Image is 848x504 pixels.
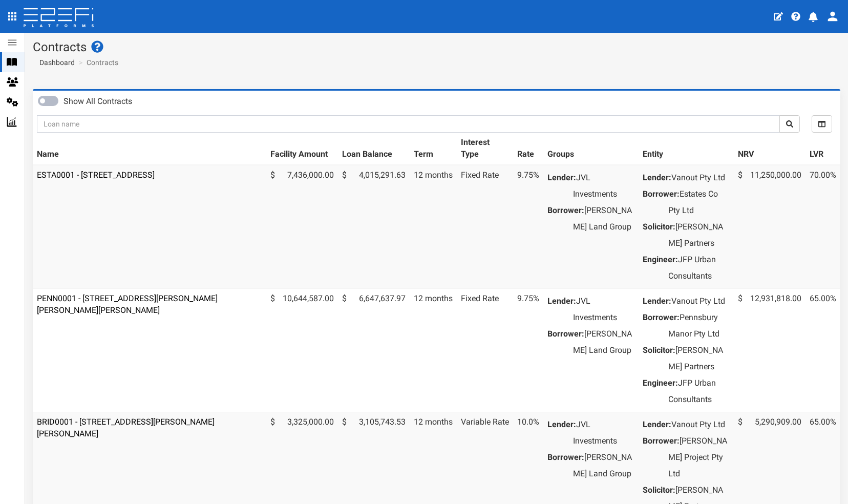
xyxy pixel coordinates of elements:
a: ESTA0001 - [STREET_ADDRESS] [37,170,155,180]
dt: Lender: [547,416,576,433]
dd: Estates Co Pty Ltd [668,186,730,219]
dd: JVL Investments [573,170,634,202]
dt: Lender: [643,416,671,433]
th: Entity [639,133,734,165]
dt: Lender: [643,293,671,309]
td: 12 months [410,165,457,289]
dd: Vanout Pty Ltd [668,170,730,186]
dd: JFP Urban Consultants [668,375,730,408]
dt: Lender: [547,293,576,309]
td: Fixed Rate [457,288,513,412]
dt: Lender: [643,170,671,186]
dd: Pennsbury Manor Pty Ltd [668,309,730,342]
td: 9.75% [513,165,543,289]
dt: Engineer: [643,251,678,268]
th: Interest Type [457,133,513,165]
th: Name [33,133,266,165]
td: 12 months [410,288,457,412]
dt: Borrower: [643,186,680,202]
dt: Borrower: [547,202,584,219]
input: Loan name [37,115,780,133]
dd: [PERSON_NAME] Partners [668,342,730,375]
dd: JVL Investments [573,293,634,326]
td: 12,931,818.00 [734,288,805,412]
th: Groups [543,133,639,165]
td: 9.75% [513,288,543,412]
th: LVR [805,133,840,165]
span: Dashboard [35,58,75,67]
dd: [PERSON_NAME] Land Group [573,202,634,235]
th: Facility Amount [266,133,338,165]
td: 4,015,291.63 [338,165,410,289]
h1: Contracts [33,40,840,54]
dd: [PERSON_NAME] Land Group [573,326,634,359]
dd: [PERSON_NAME] Project Pty Ltd [668,433,730,482]
dt: Solicitor: [643,482,675,498]
dt: Borrower: [547,449,584,466]
th: NRV [734,133,805,165]
th: Rate [513,133,543,165]
dt: Borrower: [643,309,680,326]
dd: [PERSON_NAME] Land Group [573,449,634,482]
td: 65.00% [805,288,840,412]
a: PENN0001 - [STREET_ADDRESS][PERSON_NAME][PERSON_NAME][PERSON_NAME] [37,293,218,315]
td: Fixed Rate [457,165,513,289]
th: Term [410,133,457,165]
dd: Vanout Pty Ltd [668,293,730,309]
li: Contracts [76,57,118,68]
dt: Solicitor: [643,342,675,359]
dt: Lender: [547,170,576,186]
dt: Borrower: [547,326,584,342]
a: Dashboard [35,57,75,68]
a: BRID0001 - [STREET_ADDRESS][PERSON_NAME][PERSON_NAME] [37,417,215,438]
dd: JVL Investments [573,416,634,449]
td: 70.00% [805,165,840,289]
label: Show All Contracts [63,96,132,108]
dd: [PERSON_NAME] Partners [668,219,730,251]
dd: JFP Urban Consultants [668,251,730,284]
td: 7,436,000.00 [266,165,338,289]
dt: Solicitor: [643,219,675,235]
td: 10,644,587.00 [266,288,338,412]
dd: Vanout Pty Ltd [668,416,730,433]
th: Loan Balance [338,133,410,165]
dt: Engineer: [643,375,678,391]
td: 6,647,637.97 [338,288,410,412]
td: 11,250,000.00 [734,165,805,289]
dt: Borrower: [643,433,680,449]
